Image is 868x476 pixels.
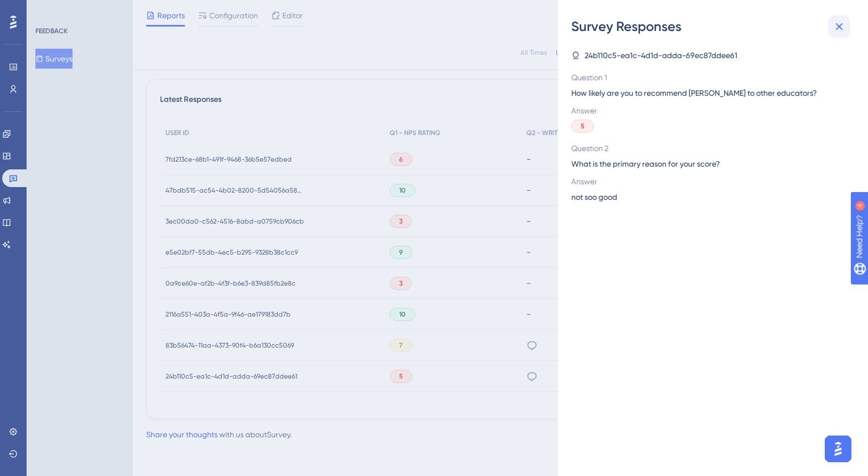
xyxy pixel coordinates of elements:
iframe: UserGuiding AI Assistant Launcher [821,432,855,465]
span: 24b110c5-ea1c-4d1d-adda-69ec87ddee61 [585,49,737,62]
span: 5 [581,122,585,131]
span: Question 2 [571,142,846,155]
span: not soo good [571,190,617,204]
span: How likely are you to recommend [PERSON_NAME] to other educators? [571,86,846,100]
div: 4 [77,6,80,14]
span: Question 1 [571,71,846,84]
span: What is the primary reason for your score? [571,157,846,170]
span: Answer [571,175,846,188]
div: Survey Responses [571,18,855,35]
span: Answer [571,104,846,117]
span: Need Help? [26,3,69,16]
